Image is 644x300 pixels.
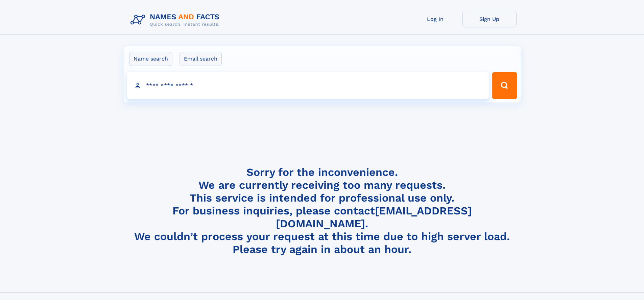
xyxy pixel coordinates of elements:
[276,204,472,230] a: [EMAIL_ADDRESS][DOMAIN_NAME]
[408,11,462,27] a: Log In
[128,11,225,29] img: Logo Names and Facts
[180,52,222,66] label: Email search
[127,72,489,99] input: search input
[128,166,517,256] h4: Sorry for the inconvenience. We are currently receiving too many requests. This service is intend...
[462,11,517,27] a: Sign Up
[129,52,172,66] label: Name search
[492,72,517,99] button: Search Button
